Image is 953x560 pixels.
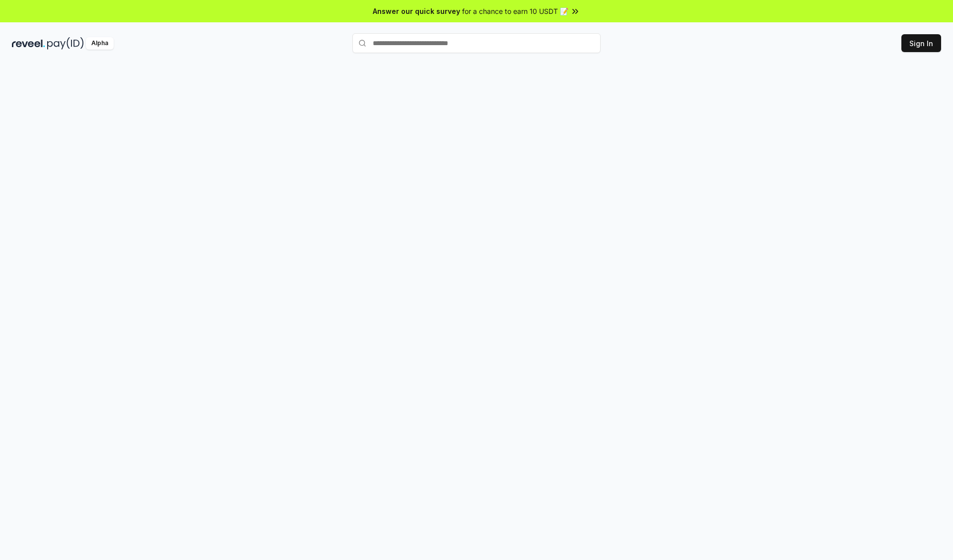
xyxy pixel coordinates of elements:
div: Alpha [86,37,114,50]
span: for a chance to earn 10 USDT 📝 [462,6,568,16]
button: Sign In [901,34,941,52]
span: Answer our quick survey [373,6,460,16]
img: pay_id [47,37,84,50]
img: reveel_dark [12,37,45,50]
